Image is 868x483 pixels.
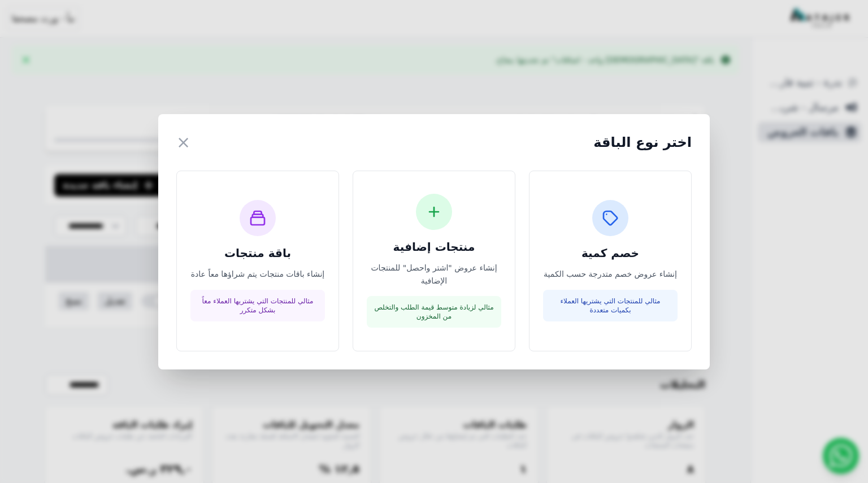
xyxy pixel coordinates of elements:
[550,297,671,315] p: مثالي للمنتجات التي يشتريها العملاء بكميات متعددة
[176,132,190,153] button: ×
[367,239,501,255] h3: منتجات إضافية
[374,303,494,321] p: مثالي لزيادة متوسط قيمة الطلب والتخلص من المخزون
[543,268,678,281] p: إنشاء عروض خصم متدرجة حسب الكمية
[190,245,325,261] h3: باقة منتجات
[197,297,318,315] p: مثالي للمنتجات التي يشتريها العملاء معاً بشكل متكرر
[190,268,325,281] p: إنشاء باقات منتجات يتم شراؤها معاً عادة
[593,133,692,151] h2: اختر نوع الباقة
[543,245,678,261] h3: خصم كمية
[367,262,501,288] p: إنشاء عروض "اشتر واحصل" للمنتجات الإضافية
